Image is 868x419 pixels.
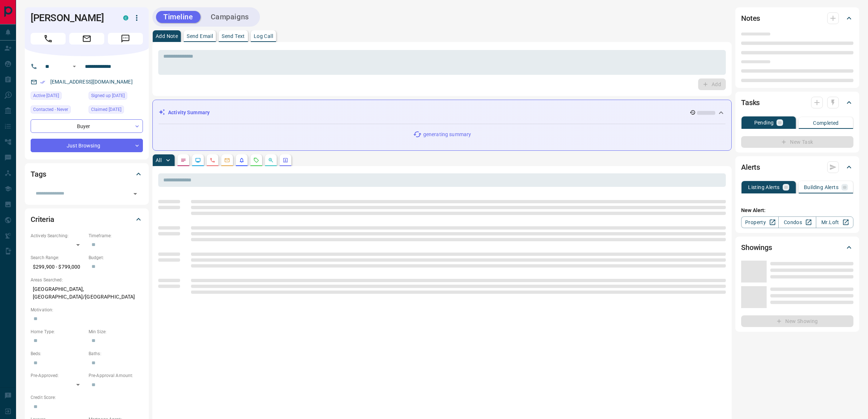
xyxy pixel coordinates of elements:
[50,79,133,85] a: [EMAIL_ADDRESS][DOMAIN_NAME]
[31,211,143,228] div: Criteria
[31,139,143,152] div: Just Browsing
[741,94,853,111] div: Tasks
[741,242,772,253] h2: Showings
[89,372,143,379] p: Pre-Approval Amount:
[31,328,85,335] p: Home Type:
[156,158,161,163] p: All
[813,120,839,126] p: Completed
[130,189,140,199] button: Open
[89,328,143,335] p: Min Size:
[89,105,143,116] div: Thu Jan 30 2025
[31,394,143,401] p: Credit Score:
[754,120,774,125] p: Pending
[31,307,143,313] p: Motivation:
[741,158,853,176] div: Alerts
[168,109,210,116] p: Activity Summary
[31,12,112,24] h1: [PERSON_NAME]
[180,157,186,163] svg: Notes
[31,232,85,239] p: Actively Searching:
[89,232,143,239] p: Timeframe:
[804,185,838,190] p: Building Alerts
[108,33,143,45] span: Message
[31,165,143,183] div: Tags
[222,34,245,39] p: Send Text
[159,106,725,119] div: Activity Summary
[31,254,85,261] p: Search Range:
[31,119,143,133] div: Buyer
[741,97,760,108] h2: Tasks
[33,106,68,113] span: Contacted - Never
[254,34,273,39] p: Log Call
[224,157,230,163] svg: Emails
[31,261,85,273] p: $299,900 - $799,000
[33,92,59,99] span: Active [DATE]
[778,216,816,228] a: Condos
[210,157,215,163] svg: Calls
[423,131,471,138] p: generating summary
[203,11,256,23] button: Campaigns
[89,254,143,261] p: Budget:
[89,350,143,357] p: Baths:
[31,92,85,102] div: Sun Jul 27 2025
[195,157,201,163] svg: Lead Browsing Activity
[89,92,143,102] div: Thu Jan 30 2025
[31,372,85,379] p: Pre-Approved:
[156,34,178,39] p: Add Note
[31,283,143,303] p: [GEOGRAPHIC_DATA], [GEOGRAPHIC_DATA]/[GEOGRAPHIC_DATA]
[31,277,143,283] p: Areas Searched:
[70,62,79,71] button: Open
[91,92,125,99] span: Signed up [DATE]
[31,350,85,357] p: Beds:
[31,214,54,225] h2: Criteria
[40,80,45,85] svg: Email Verified
[31,168,46,180] h2: Tags
[741,207,853,214] p: New Alert:
[741,161,760,173] h2: Alerts
[816,216,853,228] a: Mr.Loft
[268,157,274,163] svg: Opportunities
[156,11,201,23] button: Timeline
[123,15,128,20] div: condos.ca
[187,34,213,39] p: Send Email
[741,216,779,228] a: Property
[239,157,245,163] svg: Listing Alerts
[31,33,66,45] span: Call
[748,185,780,190] p: Listing Alerts
[741,239,853,256] div: Showings
[69,33,104,45] span: Email
[283,157,288,163] svg: Agent Actions
[253,157,259,163] svg: Requests
[91,106,121,113] span: Claimed [DATE]
[741,9,853,27] div: Notes
[741,12,760,24] h2: Notes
